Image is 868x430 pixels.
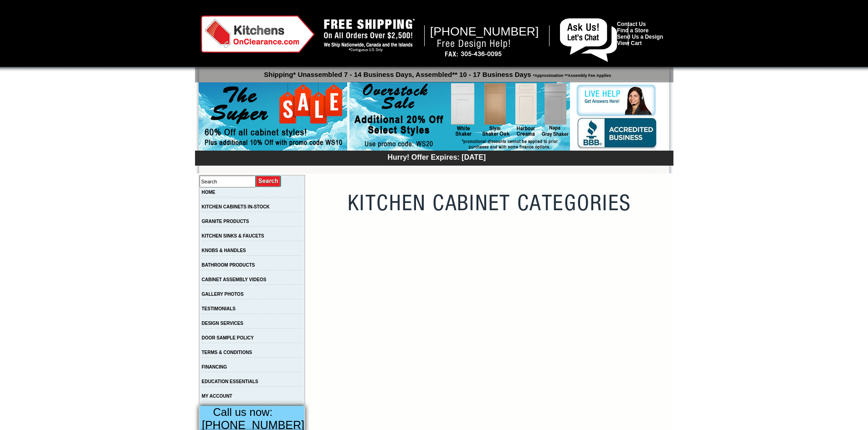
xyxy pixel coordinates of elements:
span: [PHONE_NUMBER] [430,25,539,38]
a: BATHROOM PRODUCTS [202,263,255,268]
img: Kitchens on Clearance Logo [201,15,315,53]
a: Find a Store [617,27,648,34]
input: Submit [256,175,282,187]
a: View Cart [617,40,642,46]
a: TESTIMONIALS [202,306,236,311]
a: GALLERY PHOTOS [202,292,244,297]
a: KITCHEN CABINETS IN-STOCK [202,204,270,209]
a: EDUCATION ESSENTIALS [202,379,258,384]
a: MY ACCOUNT [202,394,232,399]
a: Contact Us [617,21,646,27]
div: Hurry! Offer Expires: [DATE] [200,152,673,162]
a: TERMS & CONDITIONS [202,350,252,355]
a: KITCHEN SINKS & FAUCETS [202,233,264,238]
a: HOME [202,190,216,195]
span: Call us now: [213,406,273,418]
span: *Approximation **Assembly Fee Applies [531,71,611,78]
p: Shipping* Unassembled 7 - 14 Business Days, Assembled** 10 - 17 Business Days [200,66,673,78]
a: DOOR SAMPLE POLICY [202,335,254,340]
a: KNOBS & HANDLES [202,248,246,253]
a: CABINET ASSEMBLY VIDEOS [202,277,267,282]
a: GRANITE PRODUCTS [202,219,249,224]
a: Send Us a Design [617,34,663,40]
a: FINANCING [202,364,227,369]
a: DESIGN SERVICES [202,321,244,326]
